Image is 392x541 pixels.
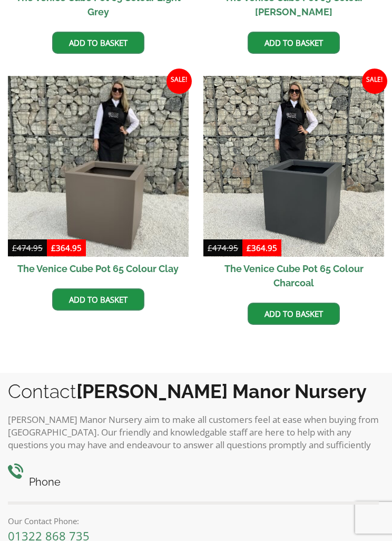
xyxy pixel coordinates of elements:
span: £ [12,243,17,253]
span: £ [247,243,251,253]
img: The Venice Cube Pot 65 Colour Charcoal [203,76,384,257]
h2: Contact [8,380,379,402]
span: Sale! [362,69,387,94]
h2: The Venice Cube Pot 65 Colour Charcoal [203,257,384,295]
span: £ [208,243,212,253]
bdi: 364.95 [51,243,82,253]
p: Our Contact Phone: [8,515,379,527]
a: Add to basket: “The Venice Cube Pot 65 Colour Mocha Brown” [248,32,340,54]
h2: The Venice Cube Pot 65 Colour Clay [8,257,189,281]
span: £ [51,243,56,253]
a: Sale! The Venice Cube Pot 65 Colour Clay [8,76,189,281]
b: [PERSON_NAME] Manor Nursery [76,380,367,402]
a: Add to basket: “The Venice Cube Pot 65 Colour Clay” [52,288,144,311]
h4: Phone [8,474,379,490]
p: [PERSON_NAME] Manor Nursery aim to make all customers feel at ease when buying from [GEOGRAPHIC_D... [8,413,379,451]
bdi: 364.95 [247,243,277,253]
bdi: 474.95 [12,243,43,253]
img: The Venice Cube Pot 65 Colour Clay [8,76,189,257]
a: Add to basket: “The Venice Cube Pot 65 Colour Charcoal” [248,303,340,325]
span: Sale! [166,69,192,94]
a: Sale! The Venice Cube Pot 65 Colour Charcoal [203,76,384,295]
bdi: 474.95 [208,243,238,253]
a: Add to basket: “The Venice Cube Pot 65 Colour Light Grey” [52,32,144,54]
